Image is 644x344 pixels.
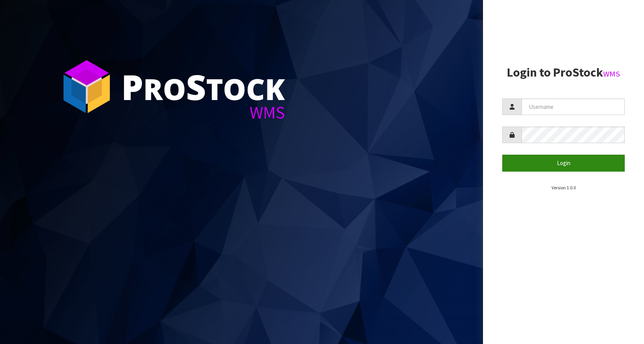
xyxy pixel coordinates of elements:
[121,63,143,110] span: P
[552,185,576,190] small: Version 1.0.0
[121,104,285,121] div: WMS
[58,58,116,115] img: ProStock Cube
[502,66,625,79] h2: Login to ProStock
[603,69,620,79] small: WMS
[121,69,285,104] div: ro tock
[502,155,625,171] button: Login
[522,99,625,115] input: Username
[186,63,206,110] span: S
